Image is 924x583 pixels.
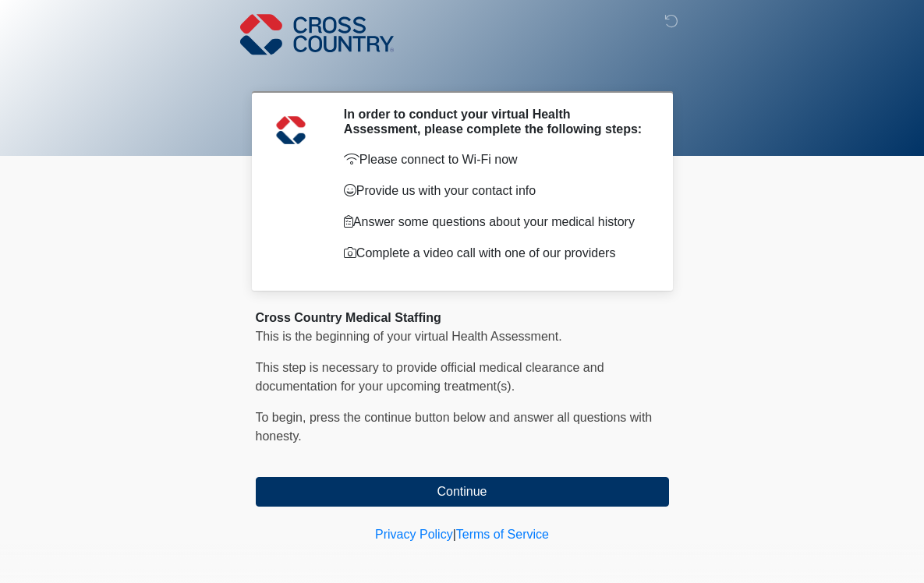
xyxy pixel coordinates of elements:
span: This step is necessary to provide official medical clearance and documentation for your upcoming ... [256,361,604,393]
p: Please connect to Wi-Fi now [344,150,646,169]
a: Privacy Policy [375,528,453,541]
h1: ‎ ‎ ‎ [244,56,681,85]
img: Cross Country Logo [240,12,395,57]
div: Cross Country Medical Staffing [256,309,669,327]
a: | [453,528,456,541]
p: Complete a video call with one of our providers [344,244,646,263]
span: To begin, ﻿﻿﻿﻿﻿﻿﻿﻿﻿﻿press the continue button below and answer all questions with honesty. [256,411,653,443]
a: Terms of Service [456,528,549,541]
p: Answer some questions about your medical history [344,213,646,231]
p: Provide us with your contact info [344,182,646,200]
img: Agent Avatar [267,107,314,154]
h2: In order to conduct your virtual Health Assessment, please complete the following steps: [344,107,646,136]
span: This is the beginning of your virtual Health Assessment. [256,330,562,343]
button: Continue [256,477,669,507]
